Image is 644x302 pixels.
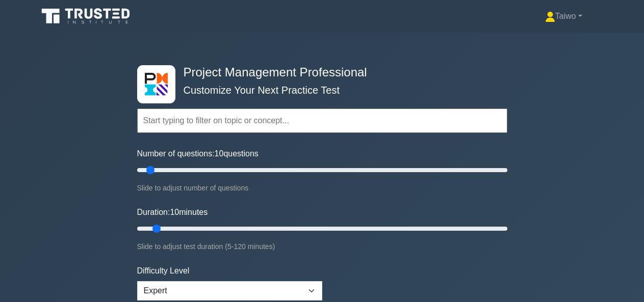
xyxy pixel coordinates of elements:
div: Slide to adjust test duration (5-120 minutes) [137,240,507,253]
span: 10 [215,149,224,158]
a: Taiwo [521,6,607,26]
span: 10 [170,208,179,216]
label: Duration: minutes [137,206,208,218]
input: Start typing to filter on topic or concept... [137,108,507,133]
label: Number of questions: questions [137,148,259,160]
div: Slide to adjust number of questions [137,182,507,194]
h4: Project Management Professional [179,65,457,80]
label: Difficulty Level [137,265,190,277]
